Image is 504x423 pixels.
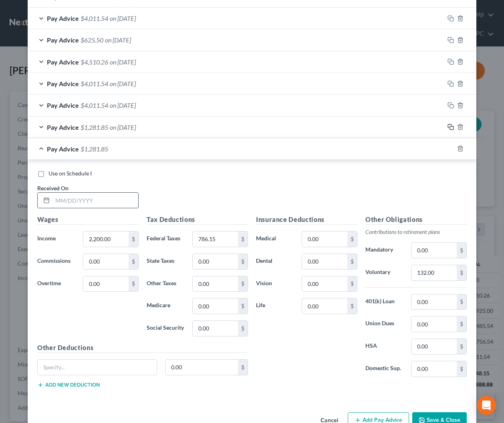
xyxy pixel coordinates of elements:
[256,215,357,225] h5: Insurance Deductions
[129,254,138,269] div: $
[347,254,357,269] div: $
[193,232,238,247] input: 0.00
[48,170,92,177] span: Use on Schedule I
[457,243,466,258] div: $
[457,316,466,332] div: $
[302,276,347,292] input: 0.00
[361,361,407,377] label: Domestic Sup.
[238,276,248,292] div: $
[457,265,466,280] div: $
[457,361,466,377] div: $
[252,231,298,247] label: Medical
[105,36,131,44] span: on [DATE]
[361,316,407,332] label: Union Dues
[81,58,108,66] span: $4,510.26
[165,360,238,375] input: 0.00
[361,265,407,281] label: Voluntary
[110,80,136,87] span: on [DATE]
[37,215,139,225] h5: Wages
[477,396,496,415] div: Open Intercom Messenger
[143,231,188,247] label: Federal Taxes
[47,36,79,44] span: Pay Advice
[37,382,100,388] button: Add new deduction
[411,265,457,280] input: 0.00
[361,242,407,258] label: Mandatory
[411,294,457,310] input: 0.00
[110,58,136,66] span: on [DATE]
[361,338,407,355] label: HSA
[193,321,238,336] input: 0.00
[47,14,79,22] span: Pay Advice
[81,101,108,109] span: $4,011.54
[147,215,248,225] h5: Tax Deductions
[302,232,347,247] input: 0.00
[252,298,298,314] label: Life
[81,14,108,22] span: $4,011.54
[365,228,467,236] p: Contributions to retirement plans
[143,298,188,314] label: Medicare
[47,80,79,87] span: Pay Advice
[143,276,188,292] label: Other Taxes
[238,360,248,375] div: $
[143,254,188,270] label: State Taxes
[38,360,157,375] input: Specify...
[143,320,188,336] label: Social Security
[129,276,138,292] div: $
[81,36,103,44] span: $625.50
[365,215,467,225] h5: Other Obligations
[302,254,347,269] input: 0.00
[411,243,457,258] input: 0.00
[47,123,79,131] span: Pay Advice
[238,321,248,336] div: $
[81,80,108,87] span: $4,011.54
[238,254,248,269] div: $
[47,145,79,153] span: Pay Advice
[47,101,79,109] span: Pay Advice
[83,232,129,247] input: 0.00
[252,254,298,270] label: Dental
[37,185,69,191] span: Received On
[110,14,136,22] span: on [DATE]
[110,123,136,131] span: on [DATE]
[37,343,248,353] h5: Other Deductions
[193,298,238,314] input: 0.00
[52,193,138,208] input: MM/DD/YYYY
[193,276,238,292] input: 0.00
[411,339,457,354] input: 0.00
[81,145,108,153] span: $1,281.85
[457,339,466,354] div: $
[193,254,238,269] input: 0.00
[238,232,248,247] div: $
[33,276,79,292] label: Overtime
[110,101,136,109] span: on [DATE]
[81,123,108,131] span: $1,281.85
[411,316,457,332] input: 0.00
[457,294,466,310] div: $
[83,276,129,292] input: 0.00
[411,361,457,377] input: 0.00
[347,276,357,292] div: $
[361,294,407,310] label: 401(k) Loan
[302,298,347,314] input: 0.00
[83,254,129,269] input: 0.00
[347,298,357,314] div: $
[252,276,298,292] label: Vision
[47,58,79,66] span: Pay Advice
[33,254,79,270] label: Commissions
[129,232,138,247] div: $
[347,232,357,247] div: $
[37,235,56,242] span: Income
[238,298,248,314] div: $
